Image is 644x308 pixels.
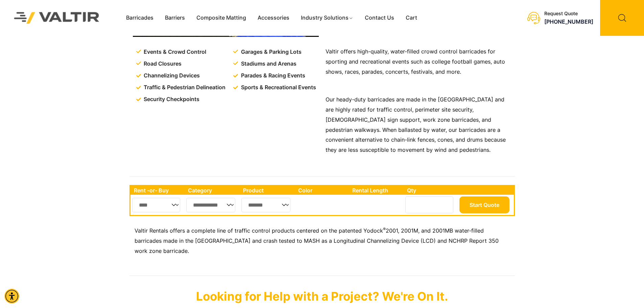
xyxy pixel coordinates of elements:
img: Valtir Rentals [5,3,109,32]
p: Valtir offers high-quality, water-filled crowd control barricades for sporting and recreational e... [326,47,511,77]
a: Contact Us [359,13,400,23]
a: Barricades [120,13,159,23]
a: call (888) 496-3625 [544,18,593,25]
button: Start Quote [459,196,509,213]
span: Security Checkpoints [142,94,199,104]
a: Cart [400,13,423,23]
th: Rental Length [349,186,404,195]
span: Channelizing Devices [142,71,200,81]
a: Composite Matting [191,13,252,23]
span: Parades & Racing Events [239,71,305,81]
span: Events & Crowd Control [142,47,206,57]
span: Sports & Recreational Events [239,82,316,93]
a: Accessories [252,13,295,23]
a: Barriers [159,13,191,23]
div: Request Quote [544,11,593,17]
span: Stadiums and Arenas [239,59,296,69]
span: Road Closures [142,59,182,69]
span: 2001, 2001M, and 2001MB water-filled barricades made in the [GEOGRAPHIC_DATA] and crash tested to... [135,227,499,254]
div: Accessibility Menu [4,289,19,304]
sup: ® [383,227,386,232]
span: Garages & Parking Lots [239,47,302,57]
select: Single select [186,198,236,212]
th: Rent -or- Buy [130,186,185,195]
a: Industry Solutions [295,13,359,23]
th: Product [240,186,295,195]
p: Looking for Help with a Project? We're On It. [129,289,515,303]
th: Category [185,186,240,195]
th: Qty [404,186,457,195]
input: Number [405,196,453,213]
select: Single select [132,198,181,212]
th: Color [295,186,349,195]
span: Valtir Rentals offers a complete line of traffic control products centered on the patented Yodock [135,227,383,234]
p: Our heady-duty barricades are made in the [GEOGRAPHIC_DATA] and are highly rated for traffic cont... [326,95,511,156]
select: Single select [241,198,290,212]
span: Traffic & Pedestrian Delineation [142,82,225,93]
